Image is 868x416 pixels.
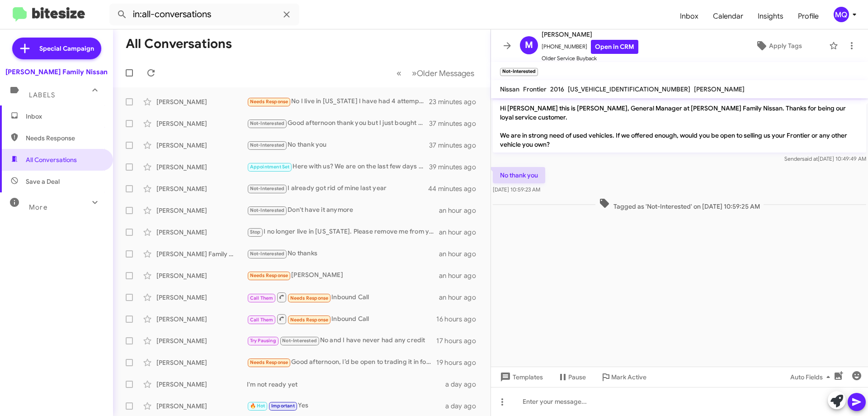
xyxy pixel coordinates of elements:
[673,3,706,29] a: Inbox
[491,369,550,385] button: Templates
[156,402,247,411] div: [PERSON_NAME]
[417,68,474,78] span: Older Messages
[750,3,791,29] a: Insights
[439,206,483,215] div: an hour ago
[593,369,654,385] button: Mark Active
[392,64,480,82] nav: Page navigation example
[156,271,247,280] div: [PERSON_NAME]
[156,206,247,215] div: [PERSON_NAME]
[525,38,533,53] span: M
[250,273,288,278] span: Needs Response
[247,357,436,368] div: Good afternoon, I’d be open to trading it in for the right price, but the last offer I got from y...
[247,292,439,303] div: Inbound Call
[247,183,429,194] div: I already got rid of mine last year
[595,198,764,211] span: Tagged as 'Not-Interested' on [DATE] 10:59:25 AM
[126,37,232,51] h1: All Conversations
[247,205,439,215] div: Don't have it anymore
[290,295,329,301] span: Needs Response
[26,112,103,121] span: Inbox
[247,270,439,281] div: [PERSON_NAME]
[156,97,247,106] div: [PERSON_NAME]
[247,401,445,411] div: Yes
[439,228,483,237] div: an hour ago
[250,120,285,126] span: Not-Interested
[290,317,329,323] span: Needs Response
[834,7,849,22] div: MQ
[247,162,429,172] div: Here with us? We are on the last few days of the month. What can I do to earn your business?
[247,96,429,107] div: No I live in [US_STATE] I have had 4 attempts all said they will update and it hasn't happened yet
[445,380,483,389] div: a day ago
[5,67,108,77] div: [PERSON_NAME] Family Nissan
[591,40,638,54] a: Open in CRM
[694,85,745,93] span: [PERSON_NAME]
[784,155,866,162] span: Sender [DATE] 10:49:49 AM
[429,97,483,106] div: 23 minutes ago
[250,403,265,409] span: 🔥 Hot
[568,85,690,93] span: [US_VEHICLE_IDENTIFICATION_NUMBER]
[791,3,826,29] span: Profile
[769,38,802,54] span: Apply Tags
[439,271,483,280] div: an hour ago
[568,369,586,385] span: Pause
[429,184,483,193] div: 44 minutes ago
[156,163,247,172] div: [PERSON_NAME]
[250,142,285,148] span: Not-Interested
[500,85,519,93] span: Nissan
[550,369,593,385] button: Pause
[611,369,646,385] span: Mark Active
[802,155,818,162] span: said at
[429,163,483,172] div: 39 minutes ago
[247,118,429,129] div: Good afternoon thank you but I just bought a truck
[26,177,60,186] span: Save a Deal
[493,186,540,193] span: [DATE] 10:59:23 AM
[156,293,247,302] div: [PERSON_NAME]
[783,369,841,385] button: Auto Fields
[436,358,483,367] div: 19 hours ago
[523,85,547,93] span: Frontier
[542,54,638,63] span: Older Service Buyback
[429,119,483,128] div: 37 minutes ago
[29,91,55,99] span: Labels
[412,67,417,79] span: »
[156,249,247,258] div: [PERSON_NAME] Family Trust
[445,402,483,411] div: a day ago
[250,164,290,170] span: Appointment Set
[550,85,564,93] span: 2016
[391,64,407,82] button: Previous
[439,293,483,302] div: an hour ago
[156,315,247,324] div: [PERSON_NAME]
[493,100,866,153] p: Hi [PERSON_NAME] this is [PERSON_NAME], General Manager at [PERSON_NAME] Family Nissan. Thanks fo...
[282,338,317,344] span: Not-Interested
[156,358,247,367] div: [PERSON_NAME]
[790,369,834,385] span: Auto Fields
[247,227,439,237] div: I no longer live in [US_STATE]. Please remove me from your contact list.
[542,29,638,40] span: [PERSON_NAME]
[396,67,401,79] span: «
[109,4,299,25] input: Search
[429,141,483,150] div: 37 minutes ago
[406,64,480,82] button: Next
[26,155,77,164] span: All Conversations
[732,38,825,54] button: Apply Tags
[247,335,436,346] div: No and I have never had any credit
[250,229,261,235] span: Stop
[436,315,483,324] div: 16 hours ago
[439,249,483,258] div: an hour ago
[250,99,288,105] span: Needs Response
[271,403,295,409] span: Important
[247,140,429,150] div: No thank you
[498,369,543,385] span: Templates
[247,313,436,325] div: Inbound Call
[826,7,858,22] button: MQ
[156,336,247,345] div: [PERSON_NAME]
[706,3,750,29] a: Calendar
[250,317,274,323] span: Call Them
[493,167,545,183] p: No thank you
[156,184,247,193] div: [PERSON_NAME]
[12,38,101,59] a: Special Campaign
[156,228,247,237] div: [PERSON_NAME]
[156,380,247,389] div: [PERSON_NAME]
